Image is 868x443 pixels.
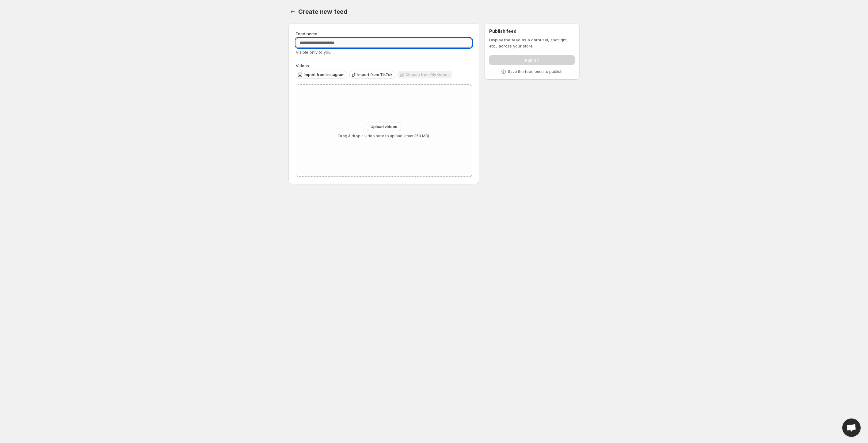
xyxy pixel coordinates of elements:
[508,69,563,74] p: Save the feed once to publish.
[367,123,401,131] button: Upload videos
[338,134,429,138] p: Drag & drop a video here to upload. (max 250 MB)
[349,71,395,78] button: Import from TikTok
[304,72,345,77] span: Import from Instagram
[296,50,332,55] span: Visible only to you.
[371,124,397,129] span: Upload videos
[357,72,393,77] span: Import from TikTok
[489,28,575,34] h2: Publish feed
[298,8,348,15] span: Create new feed
[842,418,861,437] div: Open chat
[296,71,347,78] button: Import from Instagram
[288,7,297,16] button: Settings
[296,63,309,68] span: Videos
[489,37,575,49] p: Display the feed as a carousel, spotlight, etc., across your store.
[296,31,317,36] span: Feed name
